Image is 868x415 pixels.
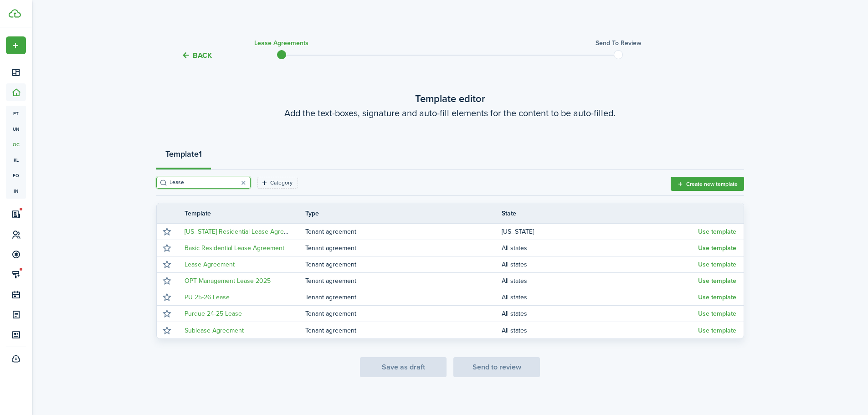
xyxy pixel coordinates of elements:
wizard-step-header-title: Template editor [156,91,744,106]
button: Mark as favourite [161,258,174,271]
filter-tag-label: Category [270,179,293,187]
a: pt [6,106,26,121]
a: in [6,183,26,199]
button: Use template [698,294,736,301]
td: All states [502,242,698,254]
a: Purdue 24-25 Lease [185,309,242,318]
button: Clear search [237,176,250,189]
button: Back [181,51,212,60]
h3: Lease Agreements [254,38,308,48]
td: Tenant agreement [305,242,502,254]
button: Open menu [6,36,26,54]
a: un [6,121,26,137]
a: Sublease Agreement [185,326,244,335]
td: Tenant agreement [305,291,502,303]
td: Tenant agreement [305,324,502,337]
a: kl [6,152,26,168]
button: Use template [698,261,736,268]
strong: 1 [199,148,202,160]
th: Template [178,209,305,218]
button: Use template [698,277,736,285]
button: Mark as favourite [161,307,174,320]
button: Mark as favourite [161,242,174,255]
button: Mark as favourite [161,291,174,304]
th: Type [305,209,502,218]
img: TenantCloud [9,9,21,18]
a: eq [6,168,26,183]
th: State [502,209,698,218]
button: Use template [698,228,736,236]
td: Tenant agreement [305,307,502,320]
td: Tenant agreement [305,258,502,271]
a: oc [6,137,26,152]
td: All states [502,307,698,320]
button: Mark as favourite [161,275,174,287]
a: [US_STATE] Residential Lease Agreement [185,227,302,236]
button: Create new template [671,177,744,191]
filter-tag: Open filter [257,177,298,189]
button: Use template [698,310,736,318]
wizard-step-header-description: Add the text-boxes, signature and auto-fill elements for the content to be auto-filled. [156,106,744,120]
td: All states [502,324,698,337]
td: All states [502,291,698,303]
a: Lease Agreement [185,260,235,269]
a: PU 25-26 Lease [185,292,230,302]
td: All states [502,275,698,287]
h3: Send to review [596,38,642,48]
a: Basic Residential Lease Agreement [185,243,284,253]
td: [US_STATE] [502,225,698,238]
button: Use template [698,327,736,334]
td: All states [502,258,698,271]
button: Mark as favourite [161,225,174,238]
input: Search here... [167,178,247,187]
button: Mark as favourite [161,324,174,337]
td: Tenant agreement [305,275,502,287]
td: Tenant agreement [305,225,502,238]
strong: Template [165,148,199,160]
a: OPT Management Lease 2025 [185,276,271,286]
button: Use template [698,245,736,252]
